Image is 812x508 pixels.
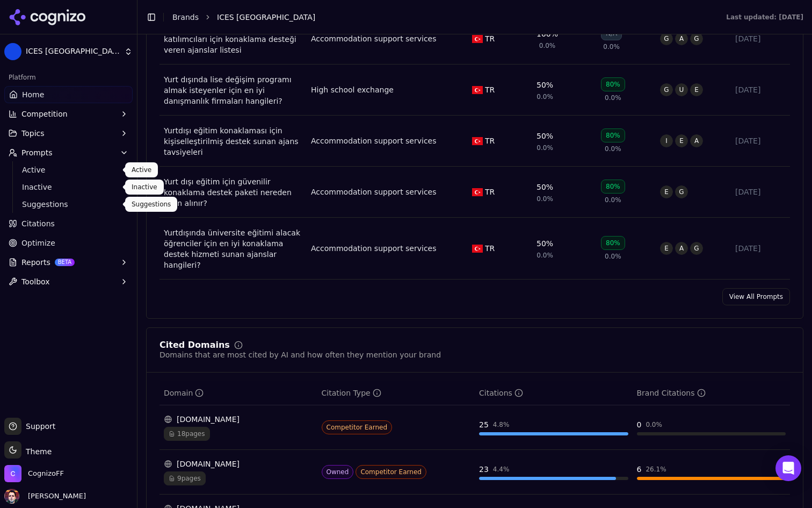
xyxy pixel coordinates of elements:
div: Accommodation support services [311,187,437,197]
span: TR [485,187,495,197]
a: Optimize [4,234,133,252]
span: 0.0% [536,144,553,152]
a: Suggestions [18,197,120,212]
span: Optimize [21,238,55,248]
span: Competitor Earned [322,420,393,434]
div: Domains that are most cited by AI and how often they mention your brand [160,349,441,360]
div: [DOMAIN_NAME] [164,459,313,469]
span: Competitor Earned [356,465,426,479]
a: Yurtdışında üniversite eğitimi alacak öğrenciler için en iyi konaklama destek hizmeti sunan ajans... [164,227,302,270]
span: E [675,134,688,147]
th: domain [160,381,317,405]
div: 80% [601,180,625,194]
span: I [660,134,673,147]
div: 25 [479,419,489,430]
span: ICES [GEOGRAPHIC_DATA] [26,47,120,56]
div: [DATE] [735,33,786,44]
span: CognizoFF [28,469,64,478]
button: Competition [4,105,133,123]
span: G [690,242,703,255]
span: E [660,242,673,255]
span: Suggestions [22,199,115,210]
div: 4.4 % [493,465,510,474]
a: Yurt dışı eğitim için güvenilir konaklama destek paketi nereden satın alınır? [164,176,302,209]
span: 0.0% [536,195,553,203]
span: 0.0% [605,196,621,204]
span: 9 pages [164,471,206,485]
div: [DATE] [735,135,786,146]
button: Open user button [4,489,86,504]
a: Accommodation support services [311,135,437,146]
div: 80% [601,77,625,91]
a: View All Prompts [722,288,790,305]
button: ReportsBETA [4,254,133,271]
span: [PERSON_NAME] [24,491,86,501]
a: Active [18,162,120,177]
span: Active [22,164,115,175]
div: 23 [479,464,489,475]
img: TR flag [472,137,483,145]
span: A [675,242,688,255]
span: 0.0% [536,251,553,260]
span: 0.0% [605,252,621,261]
span: Theme [21,447,52,456]
span: TR [485,135,495,146]
div: [DATE] [735,243,786,254]
span: Prompts [21,147,53,158]
th: citationTypes [317,381,475,405]
img: TR flag [472,245,483,253]
p: Inactive [132,183,157,191]
div: 0.0 % [646,420,662,429]
span: 0.0% [605,94,621,102]
a: Accommodation support services [311,243,437,254]
a: Yurtdışı eğitim konaklaması için kişiselleştirilmiş destek sunan ajans tavsiyeleri [164,125,302,158]
img: ICES Turkey [4,43,21,60]
button: Prompts [4,144,133,161]
div: Brand Citations [637,388,706,398]
span: Topics [21,128,45,139]
div: Citations [479,388,523,398]
span: 18 pages [164,427,210,441]
a: Accommodation support services [311,33,437,44]
span: Inactive [22,182,115,192]
div: 6 [637,464,642,475]
th: totalCitationCount [475,381,633,405]
span: U [675,83,688,96]
span: TR [485,243,495,254]
span: Home [22,89,44,100]
span: A [690,134,703,147]
nav: breadcrumb [172,12,705,23]
div: 50% [536,182,553,192]
div: 50% [536,238,553,249]
div: 80% [601,236,625,250]
span: Citations [21,218,55,229]
span: 0.0% [605,145,621,153]
a: Citations [4,215,133,232]
span: Support [21,421,55,432]
img: CognizoFF [4,465,21,482]
div: [DATE] [735,84,786,95]
div: [DOMAIN_NAME] [164,414,313,425]
a: Yurt dışında lise değişim programı almak isteyenler için en iyi danışmanlık firmaları hangileri? [164,74,302,106]
span: Toolbox [21,276,50,287]
div: Open Intercom Messenger [775,455,801,481]
span: A [675,32,688,45]
div: 80% [601,128,625,142]
a: Home [4,86,133,103]
div: 50% [536,131,553,141]
span: Owned [322,465,354,479]
span: Reports [21,257,50,268]
img: TR flag [472,188,483,196]
div: Domain [164,388,204,398]
th: brandCitationCount [633,381,791,405]
span: TR [485,84,495,95]
img: TR flag [472,35,483,43]
div: Last updated: [DATE] [726,13,803,22]
a: High school exchange [311,84,394,95]
span: G [660,83,673,96]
